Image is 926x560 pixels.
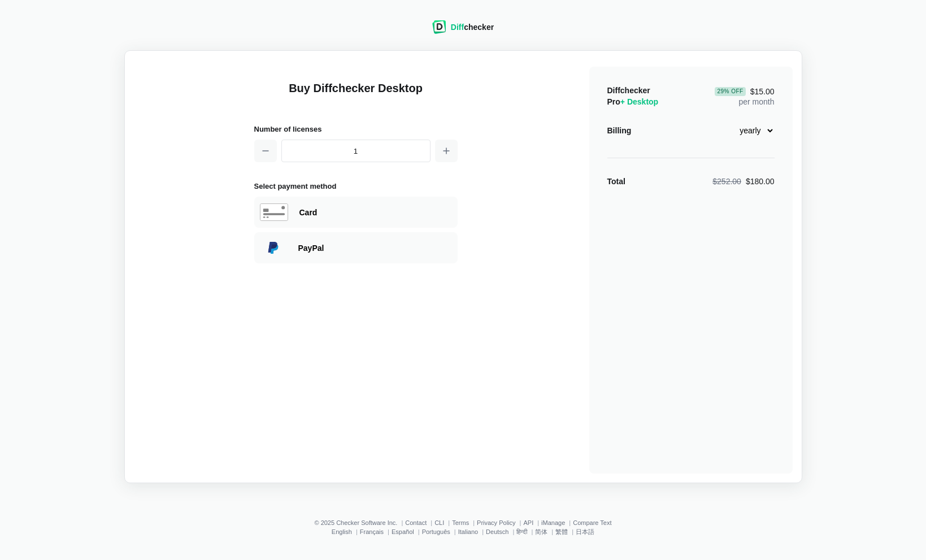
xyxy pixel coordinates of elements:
h2: Select payment method [254,180,458,192]
div: Paying with PayPal [254,232,458,263]
div: per month [715,85,774,107]
span: Diffchecker [607,86,650,95]
a: 日本語 [576,528,594,535]
a: 繁體 [555,528,568,535]
h2: Number of licenses [254,123,458,135]
a: Français [360,528,384,535]
span: $15.00 [715,87,774,96]
a: Terms [452,519,469,526]
a: CLI [434,519,444,526]
div: Paying with PayPal [298,242,452,254]
a: Contact [405,519,427,526]
img: Diffchecker logo [432,20,446,34]
a: English [332,528,352,535]
a: Italiano [458,528,478,535]
span: Diff [451,23,464,32]
a: iManage [541,519,565,526]
a: Deutsch [486,528,508,535]
a: Español [392,528,414,535]
a: Português [422,528,450,535]
li: © 2025 Checker Software Inc. [314,519,405,526]
div: $180.00 [712,176,774,187]
h1: Buy Diffchecker Desktop [254,80,458,110]
a: Privacy Policy [477,519,515,526]
span: + Desktop [620,97,658,106]
div: Billing [607,125,632,136]
a: Compare Text [573,519,611,526]
a: हिन्दी [516,528,527,535]
div: Paying with Card [254,197,458,228]
a: API [523,519,533,526]
div: 29 % Off [715,87,745,96]
input: 1 [281,140,431,162]
span: $252.00 [712,177,741,186]
div: checker [451,21,494,33]
span: Pro [607,97,659,106]
a: 简体 [535,528,547,535]
div: Paying with Card [299,207,452,218]
a: Diffchecker logoDiffchecker [432,27,494,36]
strong: Total [607,177,625,186]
